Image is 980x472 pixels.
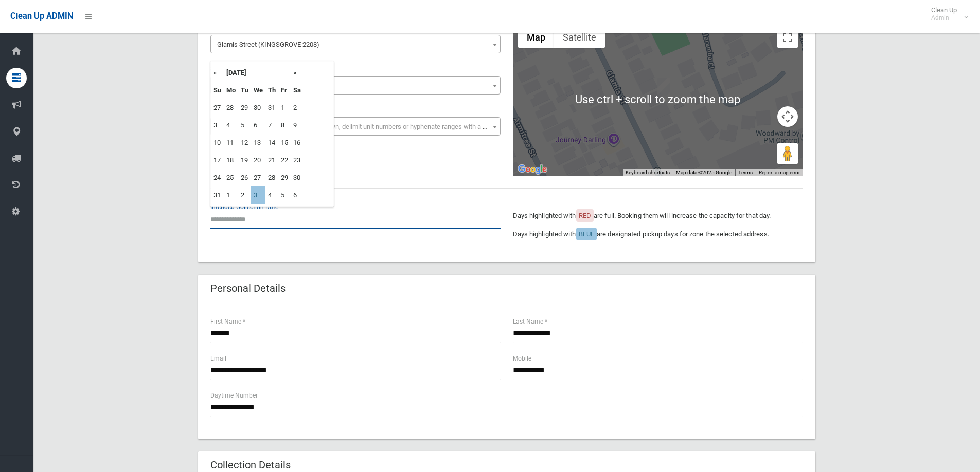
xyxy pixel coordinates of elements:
header: Personal Details [198,278,298,298]
button: Drag Pegman onto the map to open Street View [777,143,798,164]
a: Report a map error [759,169,800,175]
td: 3 [251,186,265,204]
span: 11A [210,76,501,95]
td: 23 [291,152,304,169]
span: 11A [213,79,498,93]
td: 27 [251,169,265,186]
th: Su [211,82,224,99]
td: 31 [211,186,224,204]
button: Map camera controls [777,106,798,127]
div: 11A Glamis Street, KINGSGROVE NSW 2208 [657,78,670,96]
td: 3 [211,117,224,134]
td: 29 [278,169,291,186]
td: 7 [265,117,278,134]
th: [DATE] [224,64,291,82]
button: Show satellite imagery [554,27,605,48]
td: 26 [238,169,251,186]
small: Admin [931,14,957,22]
td: 1 [224,186,238,204]
td: 24 [211,169,224,186]
th: Th [265,82,278,99]
td: 6 [291,186,304,204]
td: 31 [265,99,278,117]
p: Days highlighted with are designated pickup days for zone the selected address. [513,228,803,240]
span: Select the unit number from the dropdown, delimit unit numbers or hyphenate ranges with a comma [217,123,505,130]
td: 12 [238,134,251,152]
td: 22 [278,152,291,169]
span: Glamis Street (KINGSGROVE 2208) [213,37,498,52]
td: 11 [224,134,238,152]
span: Clean Up [926,6,967,22]
button: Toggle fullscreen view [777,27,798,48]
th: Tu [238,82,251,99]
td: 19 [238,152,251,169]
td: 5 [278,186,291,204]
a: Terms (opens in new tab) [738,169,753,175]
td: 4 [265,186,278,204]
th: « [211,64,224,82]
span: Clean Up ADMIN [10,11,73,21]
th: » [291,64,304,82]
a: Open this area in Google Maps (opens a new window) [515,163,549,176]
td: 10 [211,134,224,152]
td: 14 [265,134,278,152]
span: Map data ©2025 Google [676,169,732,175]
th: Mo [224,82,238,99]
p: Days highlighted with are full. Booking them will increase the capacity for that day. [513,210,803,222]
td: 21 [265,152,278,169]
th: We [251,82,265,99]
th: Fr [278,82,291,99]
td: 15 [278,134,291,152]
td: 29 [238,99,251,117]
td: 4 [224,117,238,134]
td: 18 [224,152,238,169]
td: 2 [238,186,251,204]
td: 17 [211,152,224,169]
td: 28 [265,169,278,186]
button: Keyboard shortcuts [626,169,670,176]
td: 1 [278,99,291,117]
td: 6 [251,117,265,134]
td: 30 [251,99,265,117]
td: 25 [224,169,238,186]
td: 30 [291,169,304,186]
td: 16 [291,134,304,152]
button: Show street map [518,27,554,48]
span: Glamis Street (KINGSGROVE 2208) [210,35,501,53]
td: 5 [238,117,251,134]
th: Sa [291,82,304,99]
td: 13 [251,134,265,152]
td: 28 [224,99,238,117]
td: 9 [291,117,304,134]
td: 8 [278,117,291,134]
td: 27 [211,99,224,117]
span: RED [579,212,591,219]
td: 2 [291,99,304,117]
td: 20 [251,152,265,169]
span: BLUE [579,230,594,238]
img: Google [515,163,549,176]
